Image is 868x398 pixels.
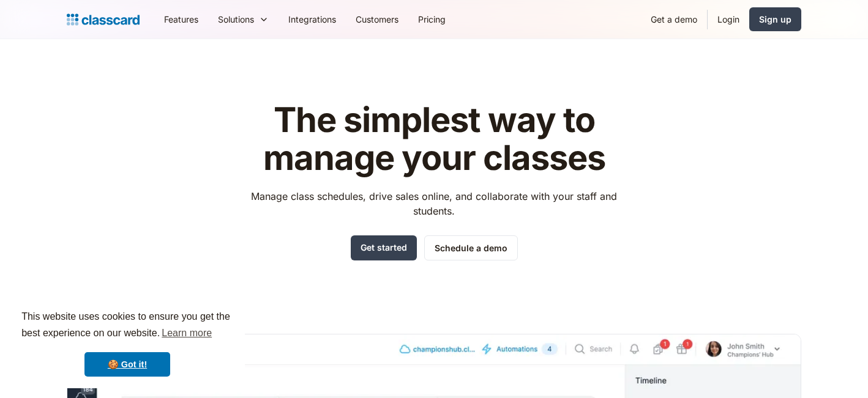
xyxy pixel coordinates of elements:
a: home [67,11,140,28]
div: Solutions [218,13,254,26]
a: Features [154,6,208,33]
a: Customers [346,6,408,33]
div: Solutions [208,6,279,33]
a: learn more about cookies [160,324,214,342]
a: Get started [351,235,417,260]
div: Sign up [759,13,791,26]
div: cookieconsent [10,298,245,388]
a: Login [708,6,749,33]
a: Integrations [279,6,346,33]
p: Manage class schedules, drive sales online, and collaborate with your staff and students. [240,189,629,218]
a: Schedule a demo [424,235,518,260]
a: dismiss cookie message [84,352,170,377]
a: Get a demo [641,6,707,33]
span: This website uses cookies to ensure you get the best experience on our website. [21,309,233,342]
a: Pricing [408,6,455,33]
h1: The simplest way to manage your classes [240,101,629,177]
a: Sign up [749,7,801,31]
